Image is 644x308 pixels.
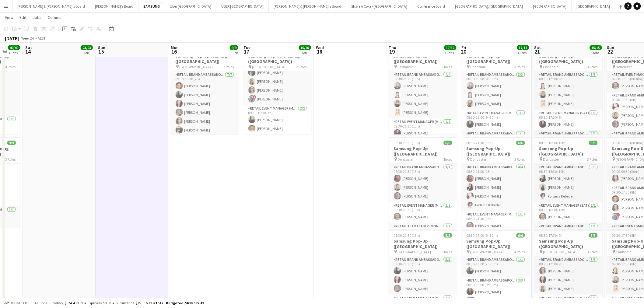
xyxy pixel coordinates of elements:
button: [PERSON_NAME]'s Board [90,0,138,12]
span: View [5,15,13,20]
span: Edit [19,15,26,20]
button: [GEOGRAPHIC_DATA] [572,0,615,12]
span: Budgeted [10,301,27,305]
button: Conference Board [412,0,450,12]
span: Comms [48,15,61,20]
button: Uber [GEOGRAPHIC_DATA] [165,0,216,12]
a: Comms [45,13,64,21]
a: Edit [17,13,29,21]
button: Budgeted [3,300,28,306]
a: Jobs [30,13,44,21]
span: All jobs [33,301,48,305]
span: Total Budgeted $639 555.41 [155,301,204,305]
button: [GEOGRAPHIC_DATA]/[GEOGRAPHIC_DATA] [450,0,528,12]
div: AEST [38,36,46,40]
div: [DATE] [5,35,19,41]
button: [PERSON_NAME] & [PERSON_NAME]'s Board [269,0,346,12]
span: Jobs [33,15,42,20]
button: SAMSUNG [138,0,165,12]
button: UBER [GEOGRAPHIC_DATA] [216,0,269,12]
a: View [2,13,16,21]
button: [GEOGRAPHIC_DATA] [528,0,572,12]
button: Share A Coke - [GEOGRAPHIC_DATA] [346,0,412,12]
span: Week 24 [20,36,35,40]
div: Salary $624 438.69 + Expenses $0.00 + Subsistence $15 116.72 = [53,301,204,305]
button: [PERSON_NAME] & [PERSON_NAME]'s Board [12,0,90,12]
